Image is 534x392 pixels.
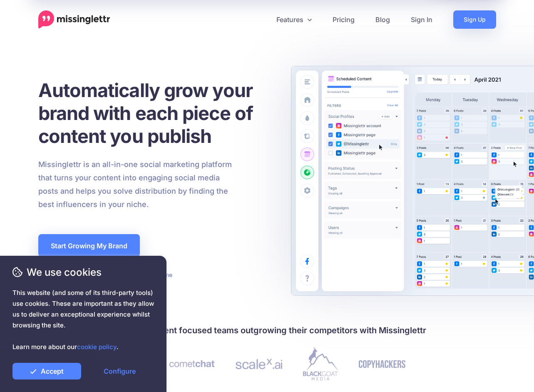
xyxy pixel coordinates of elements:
[12,265,154,280] span: We use cookies
[38,324,496,337] h4: Join 30,000+ creators and content focused teams outgrowing their competitors with Missinglettr
[12,363,81,380] a: Accept
[38,10,110,29] a: Home
[453,10,496,29] a: Sign Up
[38,158,232,211] p: Missinglettr is an all-in-one social marketing platform that turns your content into engaging soc...
[12,287,154,352] span: This website (and some of its third-party tools) use cookies. These are important as they allow u...
[322,10,365,29] a: Pricing
[38,79,273,147] h1: Automatically grow your brand with each piece of content you publish
[266,10,322,29] a: Features
[365,10,400,29] a: Blog
[38,234,140,257] a: Start Growing My Brand
[77,343,117,351] a: cookie policy
[85,363,154,380] a: Configure
[400,10,443,29] a: Sign In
